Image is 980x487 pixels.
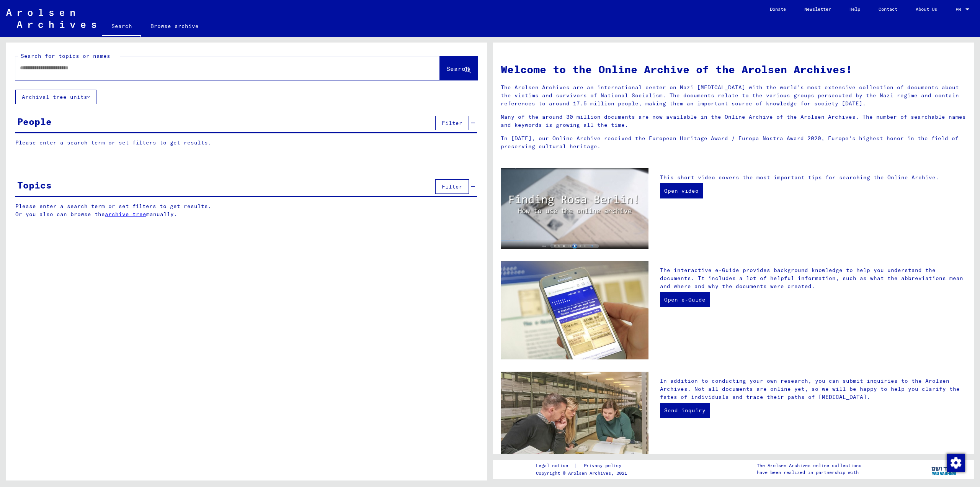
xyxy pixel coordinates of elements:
p: In addition to conducting your own research, you can submit inquiries to the Arolsen Archives. No... [660,377,967,401]
p: In [DATE], our Online Archive received the European Heritage Award / Europa Nostra Award 2020, Eu... [501,134,967,151]
h1: Welcome to the Online Archive of the Arolsen Archives! [501,61,967,77]
a: Open video [660,183,703,198]
p: Please enter a search term or set filters to get results. Or you also can browse the manually. [15,202,477,218]
p: This short video covers the most important tips for searching the Online Archive. [660,174,967,182]
p: Copyright © Arolsen Archives, 2021 [536,470,630,477]
p: The interactive e-Guide provides background knowledge to help you understand the documents. It in... [660,266,967,290]
a: Browse archive [141,17,208,35]
img: yv_logo.png [930,459,959,479]
a: Open e-Guide [660,292,710,307]
button: Archival tree units [15,90,96,104]
span: Search [446,65,469,72]
div: Topics [17,178,52,192]
button: Filter [435,116,469,130]
a: archive tree [105,211,146,218]
button: Search [440,56,477,80]
p: Please enter a search term or set filters to get results. [15,139,477,147]
mat-label: Search for topics or names [21,52,110,59]
p: The Arolsen Archives online collections [757,462,861,469]
p: The Arolsen Archives are an international center on Nazi [MEDICAL_DATA] with the world’s most ext... [501,84,967,108]
a: Send inquiry [660,403,710,418]
span: Filter [442,120,462,126]
button: Filter [435,179,469,194]
p: have been realized in partnership with [757,469,861,476]
span: EN [955,7,964,12]
a: Privacy policy [578,462,630,470]
a: Legal notice [536,462,574,470]
div: Change consent [946,453,965,472]
img: Arolsen_neg.svg [6,9,96,28]
div: People [17,115,52,128]
a: Search [102,17,141,37]
img: Change consent [947,454,965,472]
img: inquiries.jpg [501,372,648,471]
img: eguide.jpg [501,261,648,360]
div: | [536,462,630,470]
p: Many of the around 30 million documents are now available in the Online Archive of the Arolsen Ar... [501,113,967,129]
span: Filter [442,183,462,190]
img: video.jpg [501,168,648,249]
